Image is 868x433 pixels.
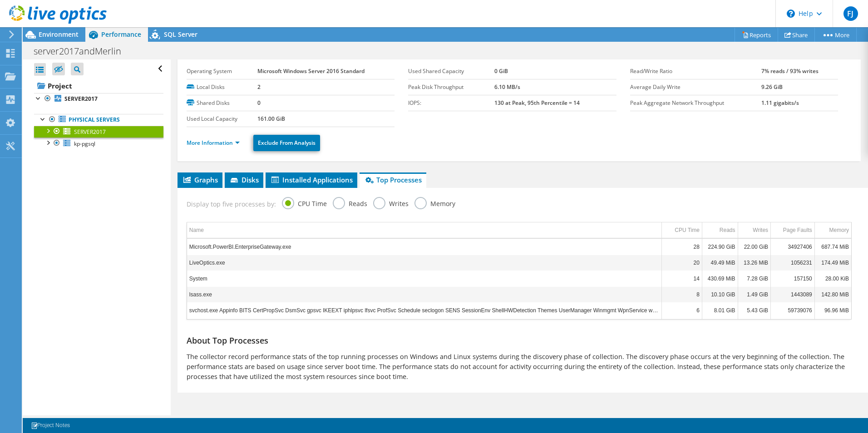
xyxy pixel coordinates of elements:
[662,271,702,286] td: Column CPU Time, Value 14
[662,286,702,302] td: Column CPU Time, Value 8
[257,99,261,107] b: 0
[364,175,422,184] span: Top Processes
[187,286,662,302] td: Column Name, Value lsass.exe
[187,114,257,123] label: Used Local Capacity
[738,271,771,286] td: Column Writes, Value 7.28 GiB
[662,255,702,271] td: Column CPU Time, Value 20
[761,67,819,75] b: 7% reads / 93% writes
[771,286,815,302] td: Column Page Faults, Value 1443089
[64,95,98,103] b: SERVER2017
[494,67,508,75] b: 0 GiB
[843,6,858,21] span: FJ
[778,28,815,42] a: Share
[187,302,662,318] td: Column Name, Value svchost.exe Appinfo BITS CertPropSvc DsmSvc gpsvc IKEEXT iphlpsvc lfsvc ProfSv...
[814,28,857,42] a: More
[662,302,702,318] td: Column CPU Time, Value 6
[829,225,849,236] div: Memory
[753,225,768,236] div: Writes
[408,67,494,76] label: Used Shared Capacity
[187,67,257,76] label: Operating System
[702,222,738,238] td: Reads Column
[720,225,735,236] div: Reads
[373,197,409,208] label: Writes
[187,98,257,108] label: Shared Disks
[771,302,815,318] td: Column Page Faults, Value 59739076
[257,67,365,75] b: Microsoft Windows Server 2016 Standard
[34,126,163,138] a: SERVER2017
[787,10,795,18] svg: \n
[101,30,141,39] span: Performance
[814,302,851,318] td: Column Memory, Value 96.96 MiB
[187,271,662,286] td: Column Name, Value System
[630,83,762,92] label: Average Daily Write
[738,222,771,238] td: Writes Column
[39,30,79,39] span: Environment
[761,83,783,91] b: 9.26 GiB
[187,222,852,320] div: Data grid
[182,175,218,184] span: Graphs
[783,225,812,236] div: Page Faults
[494,83,520,91] b: 6.10 MB/s
[74,140,95,148] span: kp-pgsql
[257,115,285,123] b: 161.00 GiB
[164,30,197,39] span: SQL Server
[702,239,738,255] td: Column Reads, Value 224.90 GiB
[187,335,852,345] h2: About Top Processes
[761,99,799,107] b: 1.11 gigabits/s
[738,302,771,318] td: Column Writes, Value 5.43 GiB
[187,139,240,147] a: More Information
[257,83,261,91] b: 2
[187,199,276,209] span: Display top five processes by:
[408,83,494,92] label: Peak Disk Throughput
[34,93,163,105] a: SERVER2017
[738,286,771,302] td: Column Writes, Value 1.49 GiB
[414,197,455,208] label: Memory
[675,225,700,236] div: CPU Time
[282,197,327,208] label: CPU Time
[738,239,771,255] td: Column Writes, Value 22.00 GiB
[814,222,851,238] td: Memory Column
[187,239,662,255] td: Column Name, Value Microsoft.PowerBI.EnterpriseGateway.exe
[494,99,580,107] b: 130 at Peak, 95th Percentile = 14
[702,271,738,286] td: Column Reads, Value 430.69 MiB
[34,114,163,126] a: Physical Servers
[738,255,771,271] td: Column Writes, Value 13.26 MiB
[74,128,106,136] span: SERVER2017
[771,255,815,271] td: Column Page Faults, Value 1056231
[187,255,662,271] td: Column Name, Value LiveOptics.exe
[702,302,738,318] td: Column Reads, Value 8.01 GiB
[187,222,662,238] td: Name Column
[814,286,851,302] td: Column Memory, Value 142.80 MiB
[189,225,204,236] div: Name
[229,175,259,184] span: Disks
[702,286,738,302] td: Column Reads, Value 10.10 GiB
[630,98,762,108] label: Peak Aggregate Network Throughput
[408,98,494,108] label: IOPS:
[771,222,815,238] td: Page Faults Column
[814,271,851,286] td: Column Memory, Value 28.00 KiB
[735,28,778,42] a: Reports
[253,135,320,151] a: Exclude From Analysis
[814,255,851,271] td: Column Memory, Value 174.49 MiB
[771,239,815,255] td: Column Page Faults, Value 34927406
[814,239,851,255] td: Column Memory, Value 687.74 MiB
[270,175,353,184] span: Installed Applications
[30,46,135,56] h1: server2017andMerlin
[187,352,852,382] p: The collector record performance stats of the top running processes on Windows and Linux systems ...
[333,197,367,208] label: Reads
[34,79,163,93] a: Project
[771,271,815,286] td: Column Page Faults, Value 157150
[630,67,762,76] label: Read/Write Ratio
[25,420,76,431] a: Project Notes
[34,138,163,149] a: kp-pgsql
[702,255,738,271] td: Column Reads, Value 49.49 MiB
[662,239,702,255] td: Column CPU Time, Value 28
[187,83,257,92] label: Local Disks
[662,222,702,238] td: CPU Time Column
